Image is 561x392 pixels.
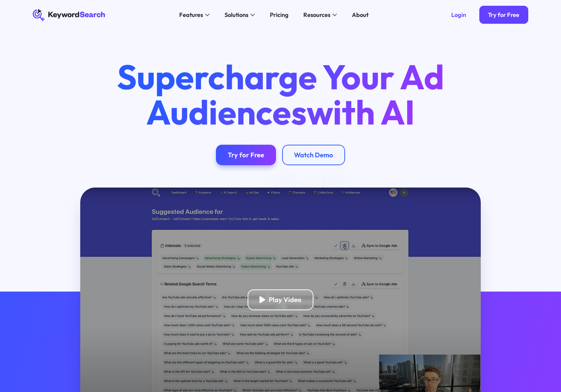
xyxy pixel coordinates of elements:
[270,10,289,19] div: Pricing
[352,10,368,19] div: About
[451,11,466,19] div: Login
[307,90,415,134] span: with AI
[347,9,373,21] a: About
[265,9,293,21] a: Pricing
[442,6,475,23] a: Login
[103,59,459,130] h1: Supercharge Your Ad Audiences
[479,6,528,23] a: Try for Free
[294,151,333,159] div: Watch Demo
[303,10,330,19] div: Resources
[225,10,248,19] div: Solutions
[228,151,264,159] div: Try for Free
[269,296,302,304] div: Play Video
[179,10,203,19] div: Features
[488,11,519,19] div: Try for Free
[216,145,276,166] a: Try for Free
